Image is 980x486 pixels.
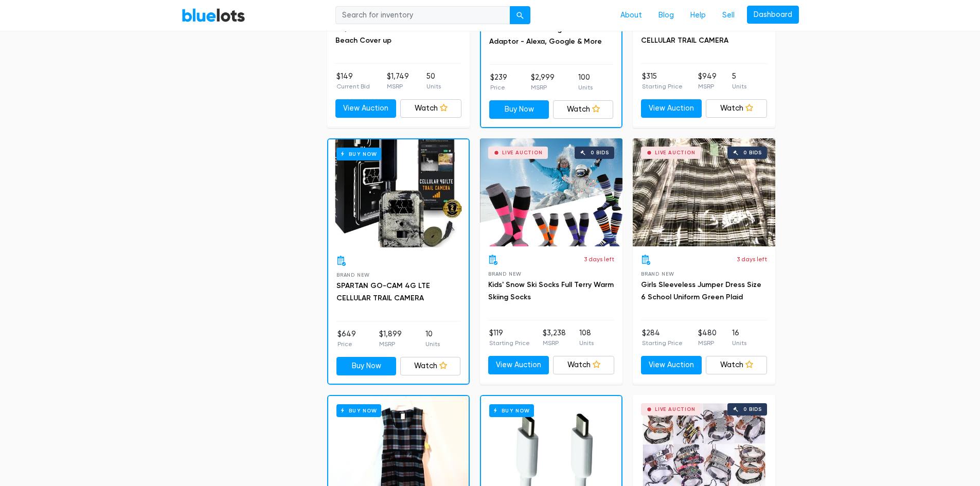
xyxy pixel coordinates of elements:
[553,100,613,119] a: Watch
[682,6,714,25] a: Help
[336,281,430,302] a: SPARTAN GO-CAM 4G LTE CELLULAR TRAIL CAMERA
[337,329,356,349] li: $649
[488,280,614,301] a: Kids' Snow Ski Socks Full Terry Warm Skiing Socks
[328,139,469,247] a: Buy Now
[732,328,746,348] li: 16
[578,72,593,93] li: 100
[579,328,594,348] li: 108
[489,338,530,348] p: Starting Price
[642,82,683,91] p: Starting Price
[531,72,555,93] li: $2,999
[489,100,549,119] a: Buy Now
[336,71,370,92] li: $149
[336,82,370,91] p: Current Bid
[335,99,397,118] a: View Auction
[400,357,460,375] a: Watch
[641,356,702,374] a: View Auction
[336,272,370,278] span: Brand New
[426,71,441,92] li: 50
[578,83,593,92] p: Units
[543,328,566,348] li: $3,238
[698,328,717,348] li: $480
[553,356,614,374] a: Watch
[732,71,746,92] li: 5
[642,71,683,92] li: $315
[655,407,696,412] div: Live Auction
[387,82,409,91] p: MSRP
[641,99,702,118] a: View Auction
[732,338,746,348] p: Units
[743,150,762,155] div: 0 bids
[337,339,356,349] p: Price
[698,82,717,91] p: MSRP
[584,255,614,264] p: 3 days left
[335,6,510,25] input: Search for inventory
[650,6,682,25] a: Blog
[489,328,530,348] li: $119
[400,99,461,118] a: Watch
[655,150,696,155] div: Live Auction
[379,329,402,349] li: $1,899
[182,8,245,23] a: BlueLots
[698,71,717,92] li: $949
[490,72,507,93] li: $239
[612,6,650,25] a: About
[336,148,381,160] h6: Buy Now
[488,356,549,374] a: View Auction
[579,338,594,348] p: Units
[698,338,717,348] p: MSRP
[425,329,440,349] li: 10
[737,255,767,264] p: 3 days left
[642,328,683,348] li: $284
[426,82,441,91] p: Units
[379,339,402,349] p: MSRP
[641,271,674,277] span: Brand New
[425,339,440,349] p: Units
[490,83,507,92] p: Price
[489,404,534,417] h6: Buy Now
[706,99,767,118] a: Watch
[743,407,762,412] div: 0 bids
[543,338,566,348] p: MSRP
[591,150,609,155] div: 0 bids
[642,338,683,348] p: Starting Price
[387,71,409,92] li: $1,749
[488,271,522,277] span: Brand New
[531,83,555,92] p: MSRP
[732,82,746,91] p: Units
[641,280,761,301] a: Girls Sleeveless Jumper Dress Size 6 School Uniform Green Plaid
[747,6,799,24] a: Dashboard
[633,138,775,246] a: Live Auction 0 bids
[502,150,543,155] div: Live Auction
[336,357,397,375] a: Buy Now
[480,138,622,246] a: Live Auction 0 bids
[706,356,767,374] a: Watch
[336,404,381,417] h6: Buy Now
[714,6,743,25] a: Sell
